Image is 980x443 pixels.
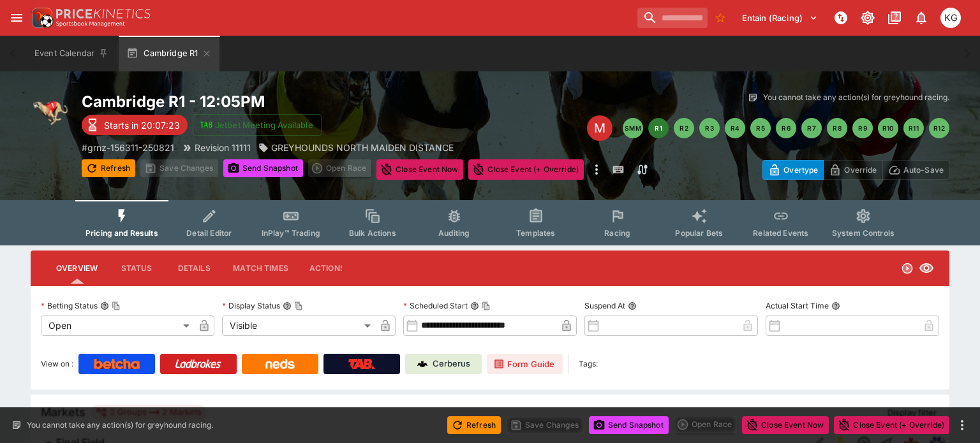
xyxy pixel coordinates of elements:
img: Neds [265,359,294,369]
button: Betting StatusCopy To Clipboard [100,301,109,310]
p: Auto-Save [903,163,944,177]
img: Cerberus [417,359,427,369]
span: Popular Bets [675,228,723,238]
p: Suspend At [584,300,625,311]
div: Kevin Gutschlag [940,8,961,28]
div: split button [674,416,737,433]
img: greyhound_racing.png [31,92,71,133]
button: R12 [929,118,949,138]
div: Event type filters [75,200,905,245]
p: Overtype [783,163,818,177]
button: R7 [801,118,822,138]
button: more [954,418,970,433]
button: Display filter [880,402,944,423]
button: R5 [750,118,771,138]
img: jetbet-logo.svg [200,119,212,131]
p: Starts in 20:07:23 [104,119,180,132]
button: Documentation [883,6,906,29]
button: Kevin Gutschlag [937,4,965,32]
button: Copy To Clipboard [112,301,121,310]
img: TabNZ [348,359,375,369]
p: Actual Start Time [766,300,829,311]
button: Scheduled StartCopy To Clipboard [470,301,479,310]
button: Overtype [762,160,824,180]
span: Pricing and Results [85,228,158,238]
p: You cannot take any action(s) for greyhound racing. [763,92,949,103]
button: Jetbet Meeting Available [193,114,322,136]
button: NOT Connected to PK [829,6,852,29]
button: R2 [674,118,694,138]
img: Ladbrokes [175,359,221,369]
span: Related Events [753,228,808,238]
span: Racing [604,228,630,238]
button: Send Snapshot [223,159,303,177]
button: Actions [299,253,356,284]
button: R9 [852,118,873,138]
button: Copy To Clipboard [294,301,303,310]
button: Refresh [82,159,135,177]
p: Display Status [222,300,280,311]
img: PriceKinetics Logo [28,5,54,31]
div: Visible [222,316,375,336]
nav: pagination navigation [623,118,949,138]
button: R4 [725,118,745,138]
label: View on : [41,354,73,374]
button: Details [165,253,223,284]
button: R8 [827,118,847,138]
label: Tags: [579,354,598,374]
div: Start From [762,160,949,180]
div: 2 Groups 2 Markets [96,405,202,420]
p: Betting Status [41,300,98,311]
img: Betcha [94,359,140,369]
button: Close Event (+ Override) [468,159,584,180]
svg: Visible [919,261,934,276]
span: Templates [516,228,555,238]
span: System Controls [832,228,895,238]
p: Revision 11111 [195,141,251,154]
button: Notifications [910,6,933,29]
button: Suspend At [628,301,637,310]
h2: Copy To Clipboard [82,92,516,112]
button: R3 [699,118,720,138]
button: R10 [878,118,898,138]
p: Copy To Clipboard [82,141,174,154]
p: Override [844,163,877,177]
div: GREYHOUNDS NORTH MAIDEN DISTANCE [258,141,454,154]
a: Form Guide [487,354,563,374]
img: Sportsbook Management [56,21,125,27]
svg: Open [901,262,914,275]
button: Event Calendar [27,36,116,71]
button: Auto-Save [882,160,949,180]
button: Match Times [223,253,299,284]
button: R1 [648,118,669,138]
span: InPlay™ Trading [262,228,320,238]
button: more [589,159,604,180]
button: No Bookmarks [710,8,731,28]
button: open drawer [5,6,28,29]
button: Copy To Clipboard [482,301,491,310]
p: Cerberus [433,358,470,370]
div: Edit Meeting [587,115,612,141]
span: Detail Editor [186,228,232,238]
button: R11 [903,118,924,138]
button: Status [108,253,165,284]
button: Toggle light/dark mode [856,6,879,29]
button: Actual Start Time [831,301,840,310]
button: SMM [623,118,643,138]
p: You cannot take any action(s) for greyhound racing. [27,419,213,431]
a: Cerberus [405,354,482,374]
p: GREYHOUNDS NORTH MAIDEN DISTANCE [271,141,454,154]
span: Auditing [438,228,470,238]
button: Refresh [447,416,501,434]
button: Close Event (+ Override) [834,416,949,434]
p: Scheduled Start [403,300,468,311]
button: Select Tenant [734,8,826,28]
div: split button [308,159,371,177]
button: Display StatusCopy To Clipboard [283,301,292,310]
h5: Markets [41,405,85,419]
button: Cambridge R1 [119,36,219,71]
div: Open [41,316,194,336]
img: PriceKinetics [56,9,151,18]
button: R6 [776,118,796,138]
button: Send Snapshot [589,416,669,434]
